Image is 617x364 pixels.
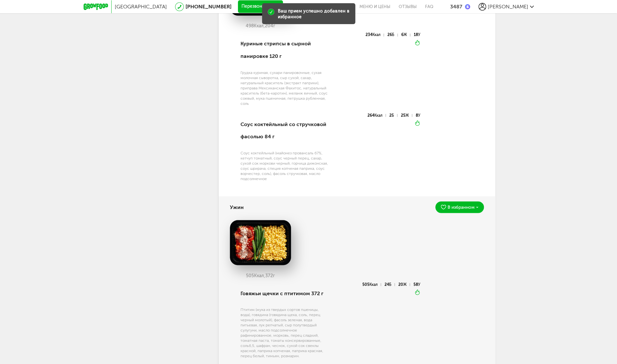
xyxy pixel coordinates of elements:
[230,201,244,213] h4: Ужин
[240,150,330,181] div: Соус коктейльный (майонез провансаль 67%, кетчуп томатный, соус черный перец, сахар, сухой сок мо...
[367,114,386,117] div: 264
[372,32,381,37] span: Ккал
[238,0,283,13] button: Перезвоните мне
[240,113,330,148] div: Соус коктейльный со стручковой фасолью 84 г
[405,113,409,117] span: Ж
[230,23,291,29] div: 498 204
[240,70,330,106] div: Грудка куриная, сухари панировочные, сухая молочная сыворотка, сыр сухой, сахар, натуральный крас...
[416,114,420,117] div: 8
[404,32,407,37] span: Ж
[392,32,394,37] span: Б
[448,205,475,209] span: В избранном
[488,4,528,10] span: [PERSON_NAME]
[465,4,470,9] img: bonus_b.cdccf46.png
[186,4,231,10] a: [PHONE_NUMBER]
[387,33,397,36] div: 26
[278,8,350,20] div: Ваш прием успешно добавлен в избранное
[414,33,420,36] div: 18
[374,113,383,117] span: Ккал
[254,23,265,29] span: Ккал,
[230,220,291,265] img: big_eDAa7AXJT8cXdYby.png
[115,4,167,10] span: [GEOGRAPHIC_DATA]
[401,114,412,117] div: 25
[366,33,384,36] div: 234
[273,23,275,29] span: г
[392,113,394,117] span: Б
[418,32,420,37] span: У
[401,33,410,36] div: 6
[450,4,462,10] div: 3487
[240,33,330,67] div: Куриные стрипсы в сырной панировке 120 г
[418,113,420,117] span: У
[389,114,397,117] div: 2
